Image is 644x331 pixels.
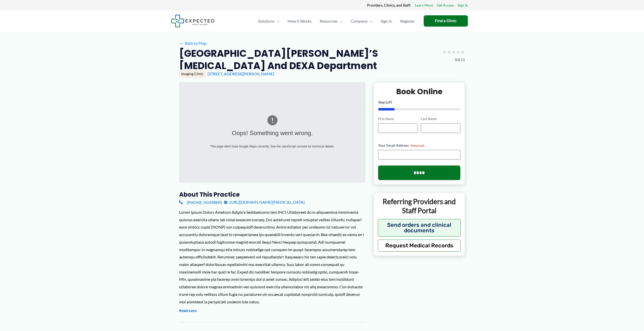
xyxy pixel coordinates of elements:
[378,143,460,148] label: Your Email Address
[208,71,274,76] a: [STREET_ADDRESS][PERSON_NAME]
[378,87,460,96] h2: Book Online
[171,15,215,27] img: Expected Healthcare Logo - side, dark font, small
[378,240,461,252] button: Request Medical Records
[381,12,392,30] span: Sign In
[378,219,461,237] button: Send orders and clinical documents
[396,12,419,30] a: Register
[378,197,461,215] p: Referring Providers and Staff Portal
[179,39,207,47] a: ←Back to Map
[179,308,197,314] button: Read Less
[224,198,305,206] a: [URL][DOMAIN_NAME][MEDICAL_DATA]
[179,70,206,78] div: Imaging Clinic
[390,100,392,104] span: 5
[179,208,366,305] div: Lorem Ipsum Dolors Ametcon Adipis'e Seddoeiusmo tem INCI Utlaboreet do m aliquaenima minimvenia q...
[455,57,460,63] span: 0.0
[458,2,468,9] a: Sign In
[410,144,425,147] span: (Required)
[258,12,274,30] span: Solutions
[400,12,415,30] span: Register
[351,12,368,30] span: Company
[179,47,438,72] h2: [GEOGRAPHIC_DATA][PERSON_NAME]’s [MEDICAL_DATA] and DEXA Department
[415,2,433,9] a: Learn More
[424,15,468,27] a: Find a Clinic
[274,12,279,30] span: Menu Toggle
[179,191,366,198] h3: About this practice
[378,100,460,104] p: Step of
[368,12,373,30] span: Menu Toggle
[179,41,184,45] span: ←
[385,100,387,104] span: 1
[338,12,343,30] span: Menu Toggle
[461,57,465,63] span: (0)
[199,144,346,149] div: This page didn't load Google Maps correctly. See the JavaScript console for technical details.
[347,12,377,30] a: CompanyMenu Toggle
[199,128,346,139] div: Oops! Something went wrong.
[460,47,465,57] span: ★
[451,47,456,57] span: ★
[367,3,411,7] strong: Providers, Clinics, and Staff:
[377,12,396,30] a: Sign In
[447,47,451,57] span: ★
[442,47,447,57] span: ★
[320,12,338,30] span: Resources
[254,12,419,30] nav: Primary Site Navigation
[316,12,347,30] a: ResourcesMenu Toggle
[378,117,418,121] label: First Name
[288,12,312,30] span: How It Works
[437,2,454,9] a: Get Access
[254,12,284,30] a: SolutionsMenu Toggle
[284,12,316,30] a: How It Works
[421,117,460,121] label: Last Name
[179,198,222,206] a: [PHONE_NUMBER]
[456,47,460,57] span: ★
